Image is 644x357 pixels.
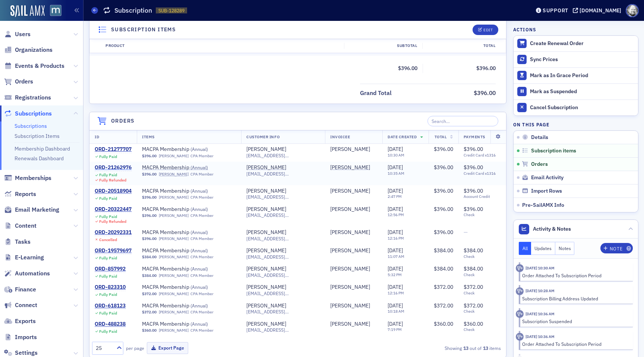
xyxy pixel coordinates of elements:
span: Check [464,254,501,259]
a: MACPA Membership (Annual) [142,247,236,254]
time: 5:32 PM [388,272,402,277]
span: David Torchinsky [330,247,377,254]
a: Connect [4,301,37,309]
span: MACPA Membership [142,303,236,309]
span: MACPA Membership [142,247,236,254]
button: All [519,242,531,255]
span: $384.00 [142,273,157,278]
a: [PERSON_NAME] [330,229,370,236]
span: Import Rows [531,188,562,195]
span: — [464,229,468,236]
span: Reports [15,190,36,198]
div: Edit [483,28,493,32]
span: $372.00 [142,310,157,315]
span: Email Activity [531,174,563,181]
a: [PERSON_NAME] [330,206,370,213]
div: CPA Member [190,172,214,177]
span: David Torchinsky [330,321,377,328]
a: Organizations [4,46,53,54]
a: Membership Dashboard [15,145,70,152]
span: $360.00 [464,320,483,327]
span: Events & Products [15,62,64,70]
a: ORD-21277707 [95,146,132,153]
label: per page [126,345,144,351]
div: Fully Paid [99,274,117,279]
span: Registrations [15,94,51,102]
span: $396.00 [142,213,157,218]
a: [PERSON_NAME] [159,236,189,241]
span: [DATE] [388,320,403,327]
span: David Torchinsky [330,284,377,291]
div: Fully Refunded [99,178,126,183]
div: Fully Refunded [99,219,126,224]
span: $372.00 [434,284,453,290]
button: Notes [555,242,575,255]
a: MACPA Membership (Annual) [142,229,236,236]
a: SailAMX [10,5,45,17]
span: $384.00 [142,255,157,259]
span: Tasks [15,238,31,246]
span: $396.00 [464,164,483,171]
span: $396.00 [474,89,496,97]
span: MACPA Membership [142,321,236,328]
span: $360.00 [434,320,453,327]
a: MACPA Membership (Annual) [142,321,236,328]
span: MACPA Membership [142,188,236,195]
div: [PERSON_NAME] [246,206,286,213]
a: MACPA Membership (Annual) [142,146,236,153]
div: CPA Member [190,255,214,259]
div: CPA Member [190,195,214,200]
a: Exports [4,317,36,325]
a: Subscription Items [15,133,60,139]
span: ( Annual ) [190,284,208,290]
div: Fully Paid [99,311,117,316]
span: ( Annual ) [190,266,208,272]
span: Customer Info [246,134,280,139]
a: Subscriptions [4,110,52,118]
span: [DATE] [388,206,403,212]
time: 10:18 AM [388,309,404,314]
span: David Torchinsky [330,229,377,236]
a: ORD-618123 [95,303,126,309]
div: Cancelled [99,237,117,242]
div: CPA Member [190,236,214,241]
a: Events & Products [4,62,64,70]
a: [PERSON_NAME] [246,321,286,328]
a: [PERSON_NAME] [159,154,189,158]
div: Subtotal [344,43,422,49]
span: $372.00 [434,302,453,309]
span: Exports [15,317,36,325]
a: ORD-823310 [95,284,126,291]
a: ORD-857992 [95,266,126,272]
span: Date Created [388,134,417,139]
span: $396.00 [434,187,453,194]
a: [PERSON_NAME] [330,164,370,171]
button: Cancel Subscription [514,99,638,116]
a: [PERSON_NAME] [246,247,286,254]
time: 8/19/2025 10:30 AM [525,265,555,271]
button: Mark as In Grace Period [514,67,638,83]
span: Grand Total [360,89,394,98]
span: Imports [15,333,37,341]
span: SUB-128289 [158,7,184,14]
a: Orders [4,78,33,86]
span: Automations [15,269,50,278]
a: [PERSON_NAME] [330,146,370,153]
span: David Torchinsky [330,266,377,272]
h4: Orders [111,117,135,125]
time: 8/19/2025 10:28 AM [525,288,555,293]
span: Details [531,134,548,141]
div: CPA Member [190,154,214,158]
div: Activity [516,287,524,295]
button: Edit [473,25,498,35]
span: MACPA Membership [142,266,236,272]
a: ORD-19579697 [95,247,132,254]
span: [EMAIL_ADDRESS][DOMAIN_NAME] [246,236,320,241]
span: [EMAIL_ADDRESS][DOMAIN_NAME] [246,291,320,296]
div: Fully Paid [99,292,117,297]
